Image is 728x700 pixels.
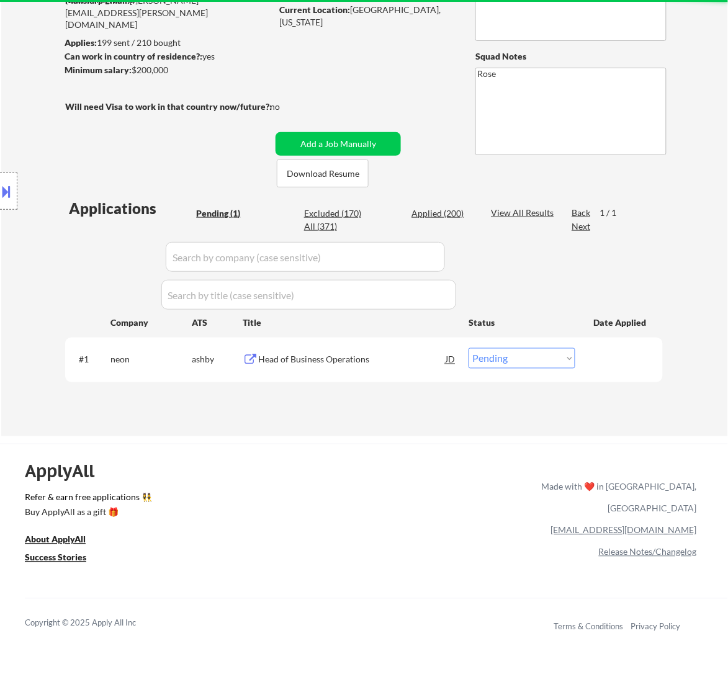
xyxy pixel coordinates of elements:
a: Privacy Policy [631,622,681,632]
input: Search by title (case sensitive) [161,280,456,310]
div: Head of Business Operations [258,354,446,366]
a: Refer & earn free applications 👯‍♀️ [25,493,282,506]
div: Status [469,311,575,333]
a: Terms & Conditions [554,622,624,632]
div: Squad Notes [475,50,667,63]
div: Excluded (170) [304,207,366,220]
u: Success Stories [25,552,86,563]
a: About ApplyAll [25,534,103,549]
div: View All Results [491,207,557,219]
button: Add a Job Manually [276,132,401,156]
div: Title [243,316,457,329]
div: JD [444,348,457,370]
div: All (371) [304,220,366,233]
div: ApplyAll [25,461,109,482]
u: About ApplyAll [25,534,86,545]
a: Success Stories [25,552,103,567]
div: $200,000 [65,64,271,76]
div: 199 sent / 210 bought [65,37,271,49]
a: Release Notes/Changelog [599,547,697,557]
div: Applied (200) [411,207,474,220]
div: Date Applied [593,316,648,329]
a: Buy ApplyAll as a gift 🎁 [25,506,149,522]
button: Download Resume [277,159,369,187]
strong: Applies: [65,37,97,48]
div: Copyright © 2025 Apply All Inc [25,617,168,630]
div: #1 [79,354,101,366]
div: Back [572,207,591,219]
div: yes [65,50,267,63]
div: Made with ❤️ in [GEOGRAPHIC_DATA], [GEOGRAPHIC_DATA] [537,476,697,519]
div: no [270,101,305,113]
input: Search by company (case sensitive) [166,242,445,272]
div: Pending (1) [196,207,258,220]
div: Next [572,220,591,233]
strong: Can work in country of residence?: [65,51,202,61]
a: [EMAIL_ADDRESS][DOMAIN_NAME] [551,525,697,536]
strong: Minimum salary: [65,65,132,75]
div: ATS [192,316,243,329]
strong: Current Location: [279,4,350,15]
div: 1 / 1 [600,207,628,219]
div: Company [110,316,192,329]
div: ashby [192,354,243,366]
div: Buy ApplyAll as a gift 🎁 [25,508,149,517]
div: [GEOGRAPHIC_DATA], [US_STATE] [279,4,455,28]
div: neon [110,354,192,366]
